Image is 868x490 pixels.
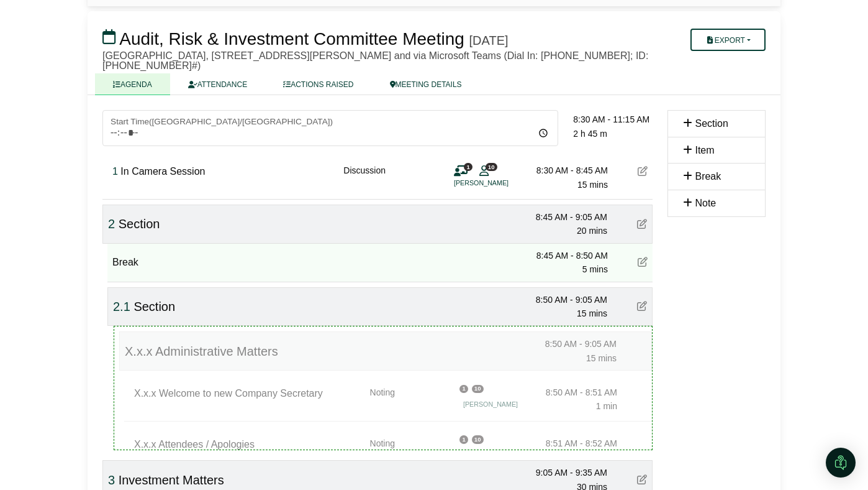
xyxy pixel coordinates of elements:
span: [GEOGRAPHIC_DATA], [STREET_ADDRESS][PERSON_NAME] and via Microsoft Teams (Dial In: [PHONE_NUMBER]... [102,50,648,71]
span: 15 mins [586,353,617,363]
span: Click to fine tune number [108,217,115,231]
span: Welcome to new Company Secretary [134,388,323,399]
div: 8:45 AM - 9:05 AM [520,210,607,224]
span: Break [112,257,138,267]
span: Note [695,198,716,208]
div: 9:05 AM - 9:35 AM [520,466,607,479]
span: 2 h 45 m [573,129,607,139]
a: MEETING DETAILS [372,73,480,95]
li: [PERSON_NAME] [454,178,547,188]
a: ATTENDANCE [170,73,265,95]
span: Section [133,300,175,313]
div: 8:51 AM - 8:52 AM [530,437,617,450]
li: [PERSON_NAME] [463,399,556,410]
span: 15 mins [577,308,607,318]
span: 1 [464,163,472,171]
div: Open Intercom Messenger [826,448,856,478]
span: 10 [472,385,484,393]
span: Click to fine tune number [113,300,130,313]
div: 8:50 AM - 9:05 AM [520,293,607,307]
span: In Camera Session [120,166,205,177]
div: Noting [370,437,395,465]
span: Click to fine tune number [112,166,118,177]
button: Export [690,29,766,51]
span: 1 [459,385,468,393]
div: 8:30 AM - 8:45 AM [521,164,608,177]
span: 1 [459,435,468,443]
span: 5 mins [582,264,608,274]
span: Item [695,145,714,155]
span: Attendees / Apologies [134,439,255,450]
span: Break [695,171,721,182]
span: Administrative Matters [125,344,278,358]
div: [DATE] [469,33,509,48]
div: 8:45 AM - 8:50 AM [521,249,608,262]
span: 15 mins [577,180,608,190]
div: 8:30 AM - 11:15 AM [573,113,660,126]
a: AGENDA [95,73,170,95]
div: 8:50 AM - 8:51 AM [530,386,617,399]
a: ACTIONS RAISED [265,73,371,95]
span: 10 [486,163,497,171]
span: 1 min [596,401,617,411]
span: 10 [472,435,484,443]
span: Audit, Risk & Investment Committee Meeting [119,29,464,49]
span: Section [695,118,728,129]
span: Click to fine tune number [108,473,115,487]
div: Discussion [343,164,386,192]
span: Section [119,217,160,231]
div: Noting [370,386,395,414]
div: 8:50 AM - 9:05 AM [530,337,617,351]
span: 20 mins [577,226,607,236]
span: Investment Matters [119,473,224,487]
